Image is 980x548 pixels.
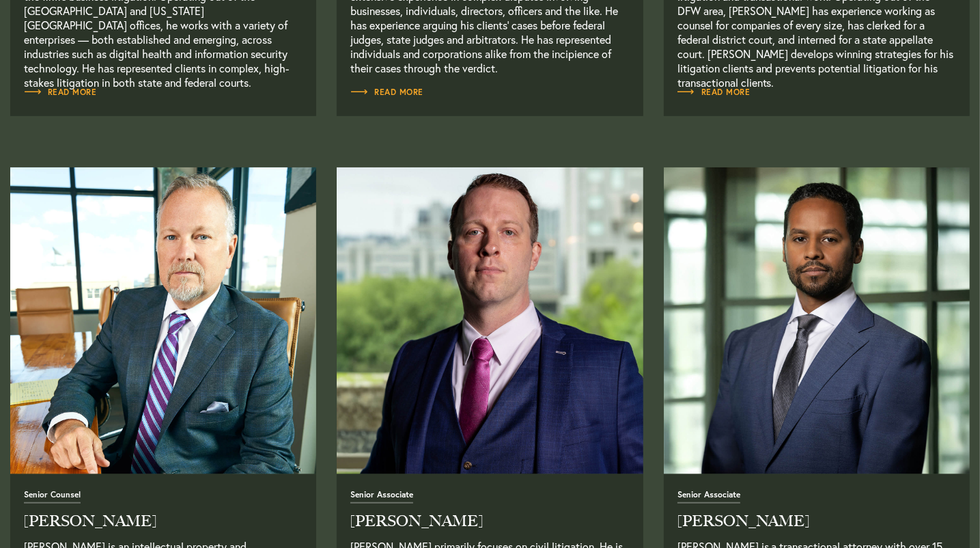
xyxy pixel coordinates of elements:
span: Read More [350,88,423,96]
span: Senior Associate [677,491,740,504]
span: Read More [24,88,97,96]
span: Senior Associate [350,491,413,504]
a: Read Full Bio [664,167,970,474]
a: Read Full Bio [337,167,643,474]
a: Read Full Bio [10,167,316,474]
img: ac-profile-headshots-joel.jpg [664,167,970,474]
h2: [PERSON_NAME] [677,514,956,529]
img: ac-team-aaron-gankofskie.jpg [337,167,643,474]
a: Read Full Bio [350,85,423,99]
span: Senior Counsel [24,491,81,504]
h2: [PERSON_NAME] [350,514,629,529]
span: Read More [677,88,751,96]
a: Read Full Bio [677,85,751,99]
h2: [PERSON_NAME] [24,514,303,529]
a: Read Full Bio [24,85,97,99]
img: buck_mckinney.jpg [10,167,316,474]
